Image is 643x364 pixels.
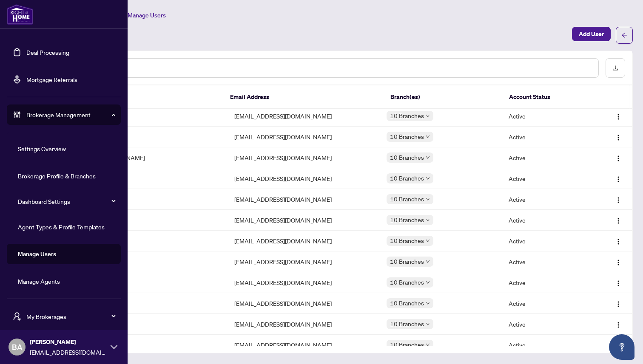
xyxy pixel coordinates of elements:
td: [PERSON_NAME] [45,293,228,314]
a: Manage Agents [18,277,60,285]
td: Active [502,272,593,293]
td: [PERSON_NAME] [45,231,228,251]
img: Logo [615,217,622,224]
button: Logo [612,255,625,268]
td: [PERSON_NAME] [45,210,228,231]
td: [PERSON_NAME] [45,251,228,272]
span: down [426,114,430,118]
span: down [426,322,430,326]
td: Mississauga Administrator [45,168,228,189]
span: 10 Branches [390,173,424,183]
td: Active [502,189,593,210]
td: [EMAIL_ADDRESS][DOMAIN_NAME] [228,168,380,189]
span: 10 Branches [390,152,424,162]
span: download [612,65,618,71]
span: [PERSON_NAME] [30,337,106,347]
button: Logo [612,234,625,248]
a: Mortgage Referrals [26,76,77,83]
td: [PERSON_NAME] [45,106,228,127]
img: Logo [615,176,622,183]
img: Logo [615,197,622,203]
button: download [606,58,625,78]
th: Full Name [45,85,223,109]
th: Account Status [502,85,592,109]
th: Branch(es) [384,85,502,109]
button: Logo [612,296,625,310]
span: down [426,343,430,347]
a: Dashboard Settings [18,198,70,205]
button: Logo [612,317,625,331]
a: Deal Processing [26,48,69,56]
a: Agent Types & Profile Templates [18,223,105,231]
button: Logo [612,130,625,144]
td: [EMAIL_ADDRESS][DOMAIN_NAME] [228,335,380,356]
span: down [426,280,430,285]
td: Active [502,210,593,231]
td: Active [502,251,593,272]
span: Brokerage Management [26,110,115,119]
span: down [426,260,430,264]
td: [EMAIL_ADDRESS][DOMAIN_NAME] [228,272,380,293]
button: Logo [612,151,625,164]
span: Manage Users [128,11,166,19]
td: [EMAIL_ADDRESS][DOMAIN_NAME] [228,189,380,210]
img: Logo [615,259,622,266]
span: BA [12,341,23,353]
td: Active [502,106,593,127]
td: Active [502,314,593,335]
td: [EMAIL_ADDRESS][DOMAIN_NAME] [228,210,380,231]
img: Logo [615,113,622,120]
img: Logo [615,238,622,245]
img: Logo [615,280,622,287]
button: Logo [612,109,625,123]
span: down [426,218,430,222]
img: Logo [615,134,622,141]
td: [PERSON_NAME] [45,189,228,210]
td: [EMAIL_ADDRESS][DOMAIN_NAME] [228,251,380,272]
td: [PERSON_NAME] [45,272,228,293]
span: 10 Branches [390,257,424,266]
img: Logo [615,322,622,328]
span: 10 Branches [390,132,424,141]
button: Logo [612,172,625,185]
span: 10 Branches [390,319,424,329]
button: Logo [612,213,625,227]
span: Add User [579,27,604,41]
td: [PERSON_NAME] [PERSON_NAME] [45,147,228,168]
a: Settings Overview [18,145,66,152]
td: [EMAIL_ADDRESS][DOMAIN_NAME] [228,127,380,147]
td: [EMAIL_ADDRESS][DOMAIN_NAME] [228,106,380,127]
a: Brokerage Profile & Branches [18,172,96,180]
td: Burlington Administrator [45,335,228,356]
span: 10 Branches [390,340,424,350]
span: 10 Branches [390,215,424,225]
span: 10 Branches [390,277,424,287]
td: Active [502,147,593,168]
span: [EMAIL_ADDRESS][DOMAIN_NAME] [30,347,106,357]
td: Active [502,335,593,356]
span: 10 Branches [390,111,424,121]
img: Logo [615,301,622,308]
th: Email Address [223,85,384,109]
span: down [426,301,430,305]
span: My Brokerages [26,312,115,321]
span: down [426,176,430,181]
td: [EMAIL_ADDRESS][DOMAIN_NAME] [228,231,380,251]
span: user-switch [13,312,21,321]
span: down [426,239,430,243]
td: Active [502,168,593,189]
td: Active [502,231,593,251]
span: 10 Branches [390,236,424,245]
img: Logo [615,155,622,162]
td: [PERSON_NAME] [45,314,228,335]
img: logo [7,4,33,25]
span: 10 Branches [390,298,424,308]
td: Active [502,127,593,147]
button: Logo [612,192,625,206]
button: Logo [612,276,625,289]
td: [EMAIL_ADDRESS][DOMAIN_NAME] [228,314,380,335]
span: down [426,135,430,139]
span: down [426,197,430,201]
button: Add User [572,27,611,41]
span: down [426,155,430,160]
